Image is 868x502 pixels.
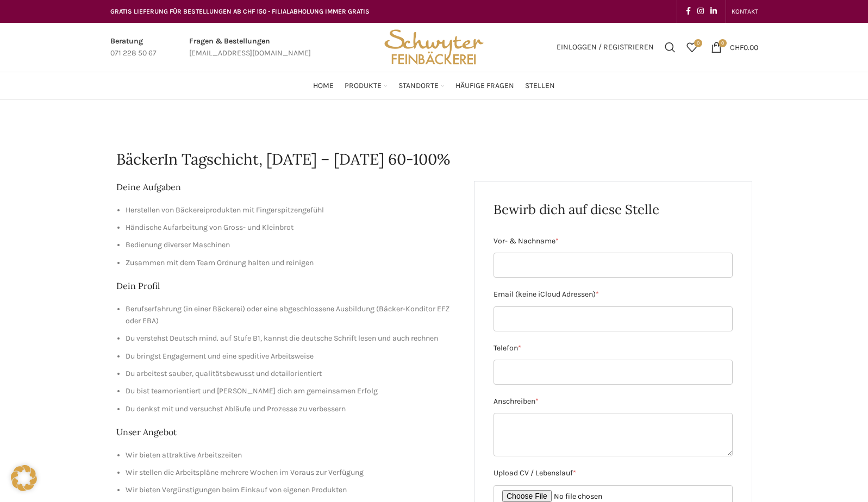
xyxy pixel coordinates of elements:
label: Email (keine iCloud Adressen) [494,288,733,300]
span: Standorte [398,81,439,91]
a: Infobox link [110,35,157,60]
a: Infobox link [189,35,311,60]
a: 0 CHF0.00 [705,36,764,58]
a: Home [313,75,334,97]
a: Standorte [398,75,445,97]
span: Home [313,81,334,91]
a: Einloggen / Registrieren [551,36,659,58]
span: Stellen [525,81,555,91]
li: Zusammen mit dem Team Ordnung halten und reinigen [126,257,458,269]
li: Wir stellen die Arbeitspläne mehrere Wochen im Voraus zur Verfügung [126,467,458,479]
a: 0 [681,36,703,58]
div: Secondary navigation [726,1,764,22]
label: Vor- & Nachname [494,235,733,247]
bdi: 0.00 [730,42,758,52]
li: Händische Aufarbeitung von Gross- und Kleinbrot [126,222,458,234]
li: Herstellen von Bäckereiprodukten mit Fingerspitzengefühl [126,204,458,216]
span: Produkte [345,81,382,91]
span: 0 [694,39,702,47]
li: Bedienung diverser Maschinen [126,239,458,251]
a: Site logo [380,42,487,51]
h1: BäckerIn Tagschicht, [DATE] – [DATE] 60-100% [116,149,752,170]
span: GRATIS LIEFERUNG FÜR BESTELLUNGEN AB CHF 150 - FILIALABHOLUNG IMMER GRATIS [110,8,370,15]
span: 0 [719,39,727,47]
img: Bäckerei Schwyter [380,23,487,72]
a: Häufige Fragen [455,75,514,97]
div: Main navigation [105,75,764,97]
span: KONTAKT [732,8,758,15]
label: Telefon [494,342,733,354]
h2: Unser Angebot [116,426,458,438]
li: Du arbeitest sauber, qualitätsbewusst und detailorientiert [126,368,458,380]
h2: Dein Profil [116,280,458,292]
li: Wir bieten attraktive Arbeitszeiten [126,449,458,461]
li: Berufserfahrung (in einer Bäckerei) oder eine abgeschlossene Ausbildung (Bäcker-Konditor EFZ oder... [126,303,458,328]
a: KONTAKT [732,1,758,22]
li: Du verstehst Deutsch mind. auf Stufe B1, kannst die deutsche Schrift lesen und auch rechnen [126,332,458,344]
a: Linkedin social link [707,4,720,19]
h2: Bewirb dich auf diese Stelle [494,200,733,219]
div: Meine Wunschliste [681,36,703,58]
a: Facebook social link [683,4,694,19]
li: Du bringst Engagement und eine speditive Arbeitsweise [126,350,458,362]
label: Anschreiben [494,396,733,407]
span: Einloggen / Registrieren [557,43,654,51]
a: Instagram social link [694,4,707,19]
a: Stellen [525,75,555,97]
span: CHF [730,42,744,52]
a: Produkte [345,75,388,97]
li: Du denkst mit und versuchst Abläufe und Prozesse zu verbessern [126,403,458,415]
a: Suchen [659,36,681,58]
span: Häufige Fragen [455,81,514,91]
li: Wir bieten Vergünstigungen beim Einkauf von eigenen Produkten [126,484,458,496]
label: Upload CV / Lebenslauf [494,467,733,479]
h2: Deine Aufgaben [116,181,458,193]
li: Du bist teamorientiert und [PERSON_NAME] dich am gemeinsamen Erfolg [126,385,458,397]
